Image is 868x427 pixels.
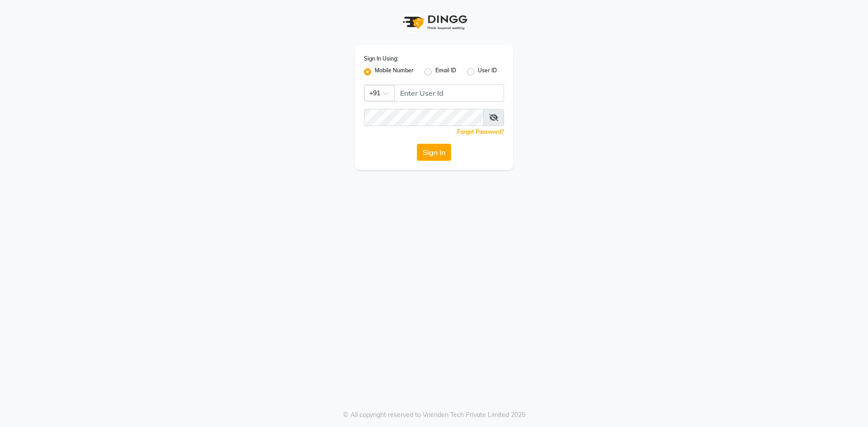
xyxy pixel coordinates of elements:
label: User ID [478,66,497,77]
a: Forgot Password? [457,128,504,135]
img: logo1.svg [398,9,470,36]
button: Sign In [417,144,451,161]
label: Sign In Using: [364,55,398,63]
input: Username [394,84,504,102]
label: Email ID [435,66,456,77]
label: Mobile Number [375,66,414,77]
input: Username [364,109,484,126]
